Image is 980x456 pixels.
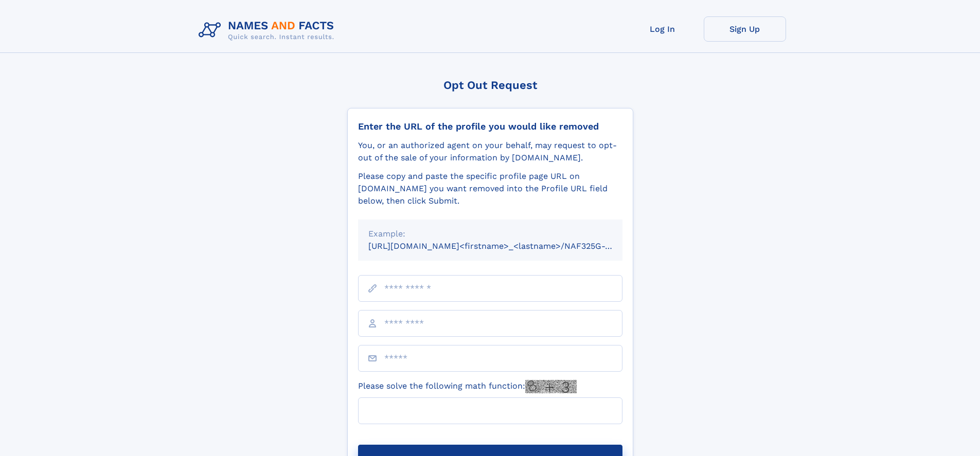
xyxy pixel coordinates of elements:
[368,241,642,251] small: [URL][DOMAIN_NAME]<firstname>_<lastname>/NAF325G-xxxxxxxx
[621,16,704,42] a: Log In
[358,139,622,164] div: You, or an authorized agent on your behalf, may request to opt-out of the sale of your informatio...
[358,170,622,207] div: Please copy and paste the specific profile page URL on [DOMAIN_NAME] you want removed into the Pr...
[368,228,612,240] div: Example:
[347,79,633,92] div: Opt Out Request
[704,16,786,42] a: Sign Up
[194,16,343,44] img: Logo Names and Facts
[358,380,577,393] label: Please solve the following math function:
[358,121,622,132] div: Enter the URL of the profile you would like removed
